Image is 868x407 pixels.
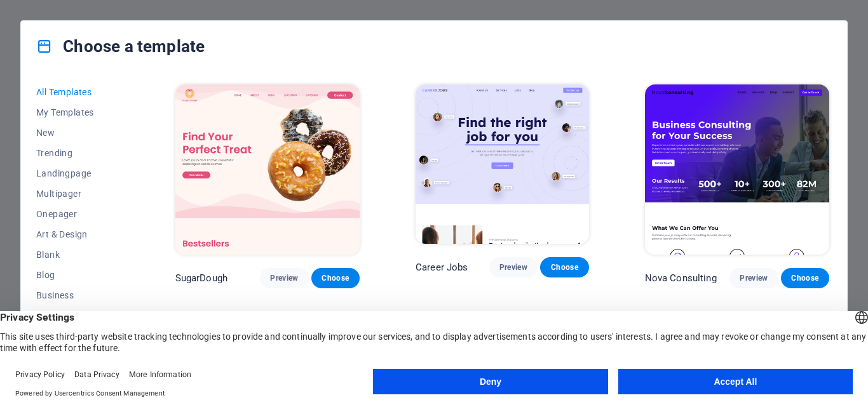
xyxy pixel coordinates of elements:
img: SugarDough [175,84,360,255]
span: Preview [740,273,768,283]
span: Choose [322,273,349,283]
button: Multipager [36,183,119,204]
span: Business [36,290,119,300]
img: Career Jobs [416,84,589,244]
span: Choose [791,273,819,283]
button: My Templates [36,102,119,123]
button: Blog [36,265,119,285]
span: Multipager [36,189,119,199]
span: My Templates [36,107,119,117]
span: Landingpage [36,168,119,178]
button: Preview [489,257,538,277]
p: Nova Consulting [645,272,717,284]
button: Choose [540,257,588,277]
button: Landingpage [36,163,119,183]
span: Preview [270,273,298,283]
span: New [36,128,119,138]
p: Career Jobs [416,261,468,274]
button: Blank [36,244,119,265]
button: Preview [729,268,778,288]
button: All Templates [36,82,119,102]
span: Art & Design [36,229,119,239]
button: Onepager [36,204,119,224]
span: Preview [499,262,527,272]
span: All Templates [36,87,119,97]
button: Trending [36,143,119,163]
span: Onepager [36,209,119,219]
span: Choose [550,262,578,272]
span: Education & Culture [36,310,119,321]
button: Business [36,285,119,305]
p: SugarDough [175,272,227,284]
img: Nova Consulting [645,84,829,255]
h4: Choose a template [36,36,205,57]
button: Preview [260,268,308,288]
button: Choose [311,268,360,288]
button: Education & Culture [36,305,119,326]
button: New [36,123,119,143]
span: Blog [36,270,119,280]
span: Trending [36,148,119,158]
span: Blank [36,250,119,260]
button: Art & Design [36,224,119,244]
button: Choose [781,268,829,288]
